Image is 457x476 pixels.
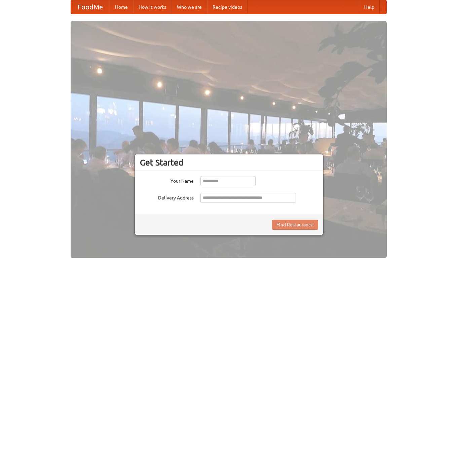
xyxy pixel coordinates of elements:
[207,0,247,14] a: Recipe videos
[71,0,110,14] a: FoodMe
[272,220,318,230] button: Find Restaurants!
[110,0,133,14] a: Home
[140,193,194,201] label: Delivery Address
[133,0,172,14] a: How it works
[359,0,380,14] a: Help
[140,157,318,168] h3: Get Started
[140,176,194,184] label: Your Name
[172,0,207,14] a: Who we are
